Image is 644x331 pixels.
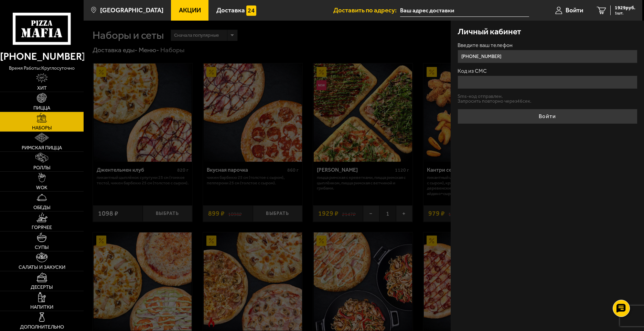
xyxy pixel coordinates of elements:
span: 1 шт. [615,11,635,15]
span: Напитки [30,305,53,309]
span: Обеды [33,205,51,210]
span: Войти [566,7,583,14]
span: Римская пицца [22,145,62,150]
span: Доставка [216,7,245,14]
label: Код из СМС [458,68,637,74]
img: 15daf4d41897b9f0e9f617042186c801.svg [246,5,256,15]
span: Дополнительно [20,324,64,329]
span: Салаты и закуски [19,265,65,270]
span: Супы [35,245,49,250]
span: WOK [36,185,47,190]
span: 1929 руб. [615,5,635,10]
p: Запросить повторно через 46 сек. [458,99,637,104]
span: Наборы [32,125,52,130]
p: Sms-код отправлен. [458,94,637,99]
span: [GEOGRAPHIC_DATA] [100,7,163,14]
span: Роллы [33,165,51,170]
button: Войти [458,109,637,124]
h3: Личный кабинет [458,27,521,36]
span: Десерты [31,285,53,289]
input: Ваш адрес доставки [400,4,529,17]
span: Доставить по адресу: [333,7,400,14]
span: Горячее [32,225,52,230]
span: Акции [179,7,201,14]
label: Введите ваш телефон [458,43,637,48]
span: Пицца [33,105,50,110]
span: Хит [37,85,47,90]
